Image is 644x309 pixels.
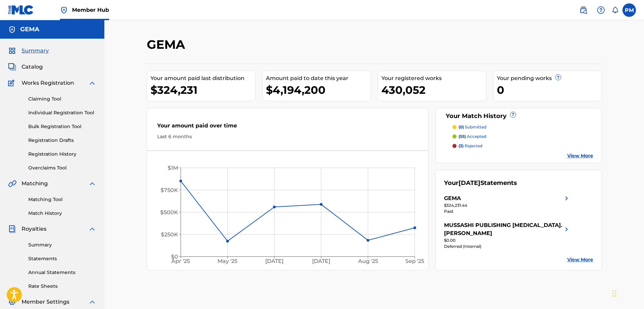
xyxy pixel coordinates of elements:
tspan: [DATE] [265,258,283,265]
img: Matching [8,180,16,188]
img: expand [88,180,96,188]
iframe: Chat Widget [610,277,644,309]
img: Summary [8,47,16,55]
span: Works Registration [22,79,74,87]
img: Royalties [8,225,16,233]
div: MUSSASHI PUBLISHING [MEDICAL_DATA]. [PERSON_NAME] [444,221,563,237]
tspan: $0 [171,254,178,260]
a: Rate Sheets [28,283,96,290]
h2: GEMA [147,37,189,52]
div: $324,231.44 [444,202,571,208]
a: MUSSASHI PUBLISHING [MEDICAL_DATA]. [PERSON_NAME]right chevron icon$0.00Deferred (Internal) [444,221,571,249]
span: [DATE] [459,179,480,187]
a: Match History [28,210,96,217]
div: Last 6 months [157,133,418,140]
img: MLC Logo [8,5,34,15]
img: Works Registration [8,79,17,87]
span: (3) [459,143,464,148]
img: right chevron icon [563,194,571,202]
div: Chat-Widget [610,277,644,309]
span: (0) [459,124,464,129]
img: expand [88,298,96,306]
div: Your amount paid over time [157,122,418,133]
span: Member Settings [22,298,69,306]
span: (55) [459,134,466,139]
a: View More [567,152,593,159]
div: $0.00 [444,237,571,243]
div: Your Statements [444,179,517,188]
img: search [579,6,587,14]
div: GEMA [444,194,461,202]
a: SummarySummary [8,47,49,55]
img: Catalog [8,63,16,71]
div: Your registered works [381,74,486,82]
div: Your Match History [444,112,593,121]
a: Claiming Tool [28,95,96,103]
tspan: Sep '25 [405,258,424,265]
img: right chevron icon [563,221,571,237]
tspan: May '25 [217,258,237,265]
div: 430,052 [381,82,486,98]
span: Member Hub [72,6,109,14]
a: View More [567,256,593,263]
a: Bulk Registration Tool [28,123,96,130]
span: ? [555,75,561,80]
iframe: Resource Center [625,204,644,258]
img: Member Settings [8,298,16,306]
a: (0) submitted [452,124,593,130]
a: Registration Drafts [28,137,96,144]
img: help [597,6,605,14]
tspan: Aug '25 [358,258,378,265]
span: ? [510,112,516,117]
img: Top Rightsholder [60,6,68,14]
div: 0 [497,82,602,98]
p: rejected [459,143,482,149]
div: Amount paid to date this year [266,74,371,82]
div: User Menu [622,3,636,17]
span: Royalties [22,225,46,233]
span: Summary [22,47,49,55]
a: Public Search [577,3,590,17]
div: $324,231 [150,82,255,98]
a: Matching Tool [28,196,96,203]
tspan: $250K [161,231,178,238]
div: Your amount paid last distribution [150,74,255,82]
tspan: $750K [161,187,178,193]
span: Matching [22,180,48,188]
a: Summary [28,241,96,248]
tspan: Apr '25 [171,258,190,265]
a: GEMAright chevron icon$324,231.44Paid [444,194,571,215]
div: Your pending works [497,74,602,82]
span: Catalog [22,63,43,71]
a: (3) rejected [452,143,593,149]
a: Statements [28,255,96,262]
a: Annual Statements [28,269,96,276]
div: Ziehen [612,283,616,304]
div: Help [594,3,608,17]
p: accepted [459,133,486,140]
a: Registration History [28,151,96,158]
div: Deferred (Internal) [444,243,571,249]
a: (55) accepted [452,133,593,140]
div: Paid [444,208,571,215]
a: Overclaims Tool [28,164,96,171]
img: expand [88,79,96,87]
tspan: $1M [168,165,178,171]
tspan: $500K [160,209,178,216]
img: expand [88,225,96,233]
img: Accounts [8,26,16,34]
h5: GEMA [20,26,39,33]
div: Notifications [612,7,618,13]
a: Individual Registration Tool [28,109,96,116]
tspan: [DATE] [312,258,330,265]
a: CatalogCatalog [8,63,43,71]
p: submitted [459,124,486,130]
div: $4,194,200 [266,82,371,98]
